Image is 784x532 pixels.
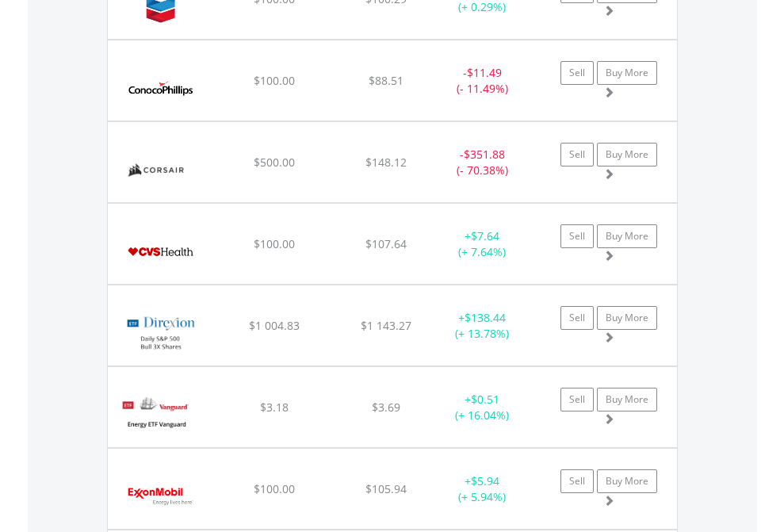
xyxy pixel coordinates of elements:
[560,224,594,248] a: Sell
[465,310,506,325] span: $138.44
[597,388,657,411] a: Buy More
[560,469,594,493] a: Sell
[365,155,407,170] span: $148.12
[597,61,657,85] a: Buy More
[260,400,289,415] span: $3.18
[471,473,499,488] span: $5.94
[433,392,532,423] div: + (+ 16.04%)
[116,224,205,280] img: EQU.US.CVS.png
[433,65,532,97] div: - (- 11.49%)
[471,392,499,407] span: $0.51
[560,306,594,330] a: Sell
[254,155,295,170] span: $500.00
[116,142,196,198] img: EQU.US.CRSR.png
[361,318,411,333] span: $1 143.27
[560,388,594,411] a: Sell
[249,318,300,333] span: $1 004.83
[116,305,207,362] img: EQU.US.SPXL.png
[471,228,499,243] span: $7.64
[597,224,657,248] a: Buy More
[372,400,400,415] span: $3.69
[560,143,594,166] a: Sell
[464,147,505,162] span: $351.88
[254,236,295,251] span: $100.00
[365,236,407,251] span: $107.64
[467,65,502,80] span: $11.49
[597,306,657,330] a: Buy More
[254,73,295,88] span: $100.00
[365,481,407,496] span: $105.94
[433,147,532,178] div: - (- 70.38%)
[369,73,403,88] span: $88.51
[560,61,594,85] a: Sell
[116,469,205,525] img: EQU.US.XOM.png
[433,473,532,505] div: + (+ 5.94%)
[116,60,205,117] img: EQU.US.COP.png
[254,481,295,496] span: $100.00
[433,310,532,342] div: + (+ 13.78%)
[116,387,196,443] img: EQU.US.VDE.png
[597,143,657,166] a: Buy More
[597,469,657,493] a: Buy More
[433,228,532,260] div: + (+ 7.64%)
